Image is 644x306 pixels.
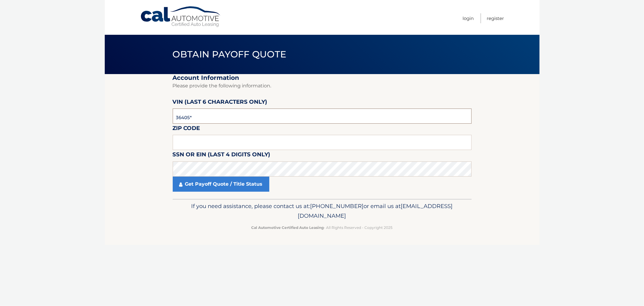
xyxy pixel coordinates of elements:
label: SSN or EIN (last 4 digits only) [173,150,271,161]
span: Obtain Payoff Quote [173,49,287,60]
label: VIN (last 6 characters only) [173,97,268,109]
p: - All Rights Reserved - Copyright 2025 [177,224,468,231]
a: Cal Automotive [140,6,222,28]
a: Register [487,13,504,23]
label: Zip Code [173,124,200,135]
p: Please provide the following information. [173,82,472,90]
strong: Cal Automotive Certified Auto Leasing [252,225,324,230]
a: Get Payoff Quote / Title Status [173,177,269,192]
span: [PHONE_NUMBER] [310,203,364,210]
h2: Account Information [173,74,472,82]
a: Login [463,13,474,23]
p: If you need assistance, please contact us at: or email us at [177,201,468,221]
